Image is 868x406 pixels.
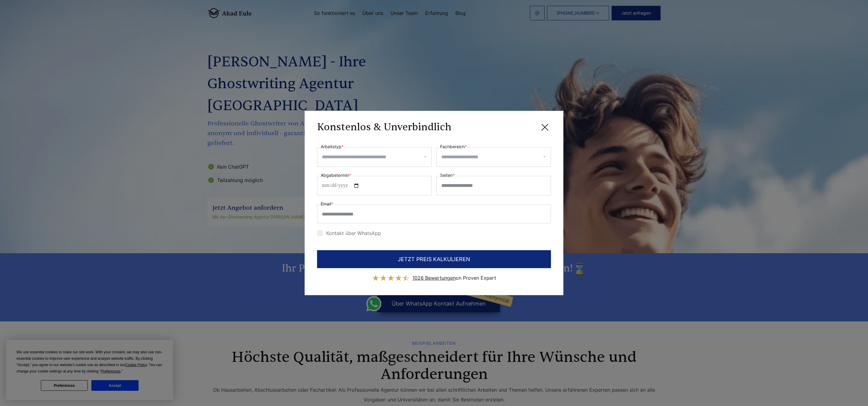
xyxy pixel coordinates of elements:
[321,200,333,208] label: Email
[317,230,381,236] label: Kontakt über WhatsApp
[317,250,551,268] button: JETZT PREIS KALKULIEREN
[317,121,451,133] h3: Konstenlos & Unverbindlich
[412,273,496,283] div: on Proven Expert
[440,143,467,150] label: Fachbereich
[440,172,455,179] label: Seiten
[321,143,344,150] label: Arbeitstyp
[412,275,456,281] span: 1026 Bewertungen
[321,172,351,179] label: Abgabetermin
